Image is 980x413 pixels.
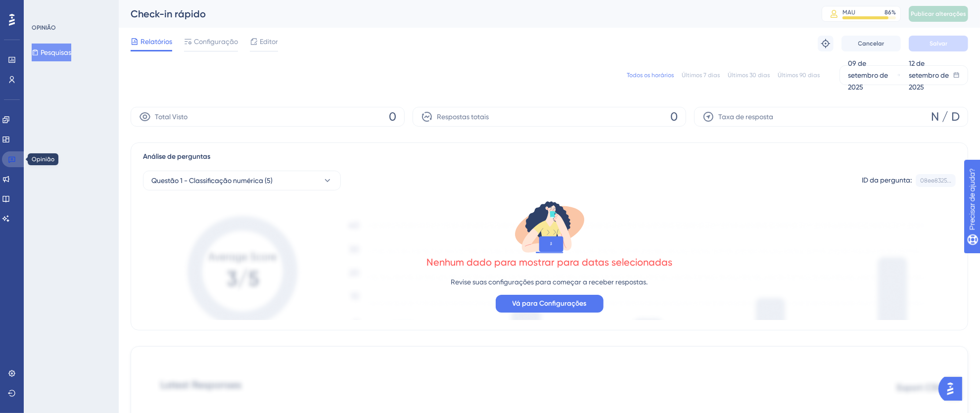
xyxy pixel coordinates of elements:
[718,113,773,121] font: Taxa de resposta
[260,38,278,46] font: Editor
[627,72,674,79] font: Todos os horários
[858,40,885,47] font: Cancelar
[32,44,71,61] button: Pesquisas
[155,113,187,121] font: Total Visto
[885,9,891,16] font: 86
[451,278,648,286] font: Revise suas configurações para começar a receber respostas.
[131,8,206,20] font: Check-in rápido
[728,72,770,79] font: Últimos 30 dias
[513,299,587,308] font: Vá para Configurações
[842,9,855,16] font: MAU
[909,59,949,91] font: 12 de setembro de 2025
[778,72,820,79] font: Últimos 90 dias
[32,24,56,31] font: OPINIÃO
[682,72,720,79] font: Últimos 7 dias
[909,6,968,22] button: Publicar alterações
[41,48,71,56] font: Pesquisas
[909,36,968,51] button: Salvar
[911,10,966,17] font: Publicar alterações
[23,4,85,12] font: Precisar de ajuda?
[389,110,396,124] font: 0
[891,9,896,16] font: %
[920,177,951,184] font: 08ee8325...
[143,171,341,190] button: Questão 1 - Classificação numérica (5)
[140,38,172,46] font: Relatórios
[426,256,672,268] font: Nenhum dado para mostrar para datas selecionadas
[862,176,912,184] font: ID da pergunta:
[143,152,210,161] font: Análise de perguntas
[931,110,960,124] font: N / D
[930,40,947,47] font: Salvar
[841,36,901,51] button: Cancelar
[437,113,489,121] font: Respostas totais
[670,110,678,124] font: 0
[496,295,604,313] button: Vá para Configurações
[848,59,888,91] font: 09 de setembro de 2025
[938,374,968,404] iframe: Iniciador do Assistente de IA do UserGuiding
[194,38,238,46] font: Configuração
[151,177,273,184] font: Questão 1 - Classificação numérica (5)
